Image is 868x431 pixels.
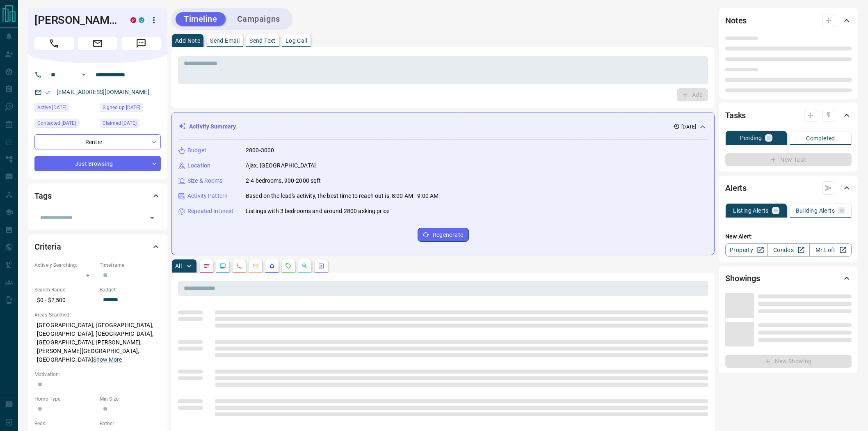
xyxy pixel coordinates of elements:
[34,371,161,378] p: Motivation:
[246,207,389,215] p: Listings with 3 bedrooms and around 2800 asking price
[249,38,276,44] p: Send Text
[103,119,137,127] span: Claimed [DATE]
[175,38,200,44] p: Add Note
[37,119,76,127] span: Contacted [DATE]
[796,208,835,213] p: Building Alerts
[34,261,96,269] p: Actively Searching:
[725,178,852,198] div: Alerts
[34,319,161,367] p: [GEOGRAPHIC_DATA], [GEOGRAPHIC_DATA], [GEOGRAPHIC_DATA], [GEOGRAPHIC_DATA], [GEOGRAPHIC_DATA], [P...
[34,189,51,202] h2: Tags
[146,212,158,224] button: Open
[286,38,307,44] p: Log Call
[252,263,259,269] svg: Emails
[37,103,66,112] span: Active [DATE]
[767,243,809,257] a: Condos
[418,228,469,242] button: Regenerate
[302,263,308,269] svg: Opportunities
[34,240,61,253] h2: Criteria
[34,293,96,307] p: $0 - $2,500
[725,243,767,257] a: Property
[318,263,324,269] svg: Agent Actions
[34,186,161,206] div: Tags
[725,268,852,288] div: Showings
[725,109,746,122] h2: Tasks
[681,123,696,131] p: [DATE]
[187,161,210,170] p: Location
[285,263,292,269] svg: Requests
[178,119,708,134] div: Activity Summary[DATE]
[34,420,96,427] p: Beds:
[187,177,223,185] p: Size & Rooms
[809,243,852,257] a: Mr.Loft
[269,263,275,269] svg: Listing Alerts
[130,17,136,23] div: property.ca
[210,38,240,44] p: Send Email
[34,134,161,149] div: Renter
[34,156,161,171] div: Just Browsing
[187,146,206,155] p: Budget
[246,177,321,185] p: 2-4 bedrooms, 900-2000 sqft
[79,70,89,80] button: Open
[187,192,228,200] p: Activity Pattern
[236,263,242,269] svg: Calls
[176,12,226,26] button: Timeline
[78,37,117,50] span: Email
[34,286,96,293] p: Search Range:
[246,192,439,200] p: Based on the lead's activity, the best time to reach out is: 8:00 AM - 9:00 AM
[725,105,852,125] div: Tasks
[229,12,288,26] button: Campaigns
[175,263,182,269] p: All
[100,103,161,115] div: Sat Feb 09 2019
[34,119,96,130] div: Wed Aug 13 2025
[203,263,210,269] svg: Notes
[34,14,118,27] h1: [PERSON_NAME]
[100,261,161,269] p: Timeframe:
[246,161,316,170] p: Ajax, [GEOGRAPHIC_DATA]
[219,263,226,269] svg: Lead Browsing Activity
[103,103,140,112] span: Signed up [DATE]
[100,420,161,427] p: Baths:
[45,89,51,95] svg: Email Verified
[34,237,161,257] div: Criteria
[806,135,835,141] p: Completed
[34,311,161,319] p: Areas Searched:
[725,11,852,30] div: Notes
[733,208,769,213] p: Listing Alerts
[34,395,96,403] p: Home Type:
[100,286,161,293] p: Budget:
[740,135,762,141] p: Pending
[57,89,149,95] a: [EMAIL_ADDRESS][DOMAIN_NAME]
[100,119,161,130] div: Sat Feb 09 2019
[725,232,852,241] p: New Alert:
[725,272,760,285] h2: Showings
[93,355,122,364] button: Show More
[139,17,144,23] div: condos.ca
[34,103,96,115] div: Wed Aug 13 2025
[246,146,274,155] p: 2800-3000
[725,14,747,27] h2: Notes
[121,37,161,50] span: Message
[187,207,233,215] p: Repeated Interest
[189,122,236,131] p: Activity Summary
[34,37,74,50] span: Call
[725,181,747,195] h2: Alerts
[100,395,161,403] p: Min Size:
